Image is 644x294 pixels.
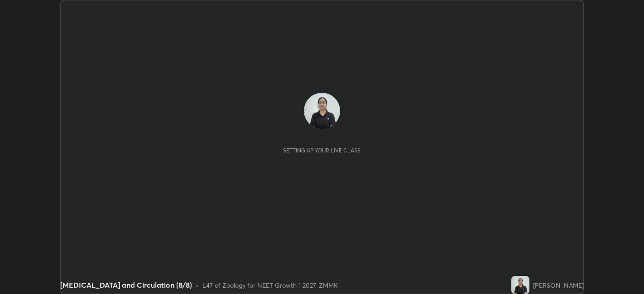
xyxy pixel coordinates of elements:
div: • [196,280,199,290]
div: [PERSON_NAME] [533,280,584,290]
div: L47 of Zoology for NEET Growth 1 2027_ZMMK [202,280,338,290]
img: a8b235d29b3b46a189e9fcfef1113de1.jpg [511,276,529,294]
div: Setting up your live class [283,147,360,154]
img: a8b235d29b3b46a189e9fcfef1113de1.jpg [304,93,340,129]
div: [MEDICAL_DATA] and Circulation (8/8) [60,280,192,290]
